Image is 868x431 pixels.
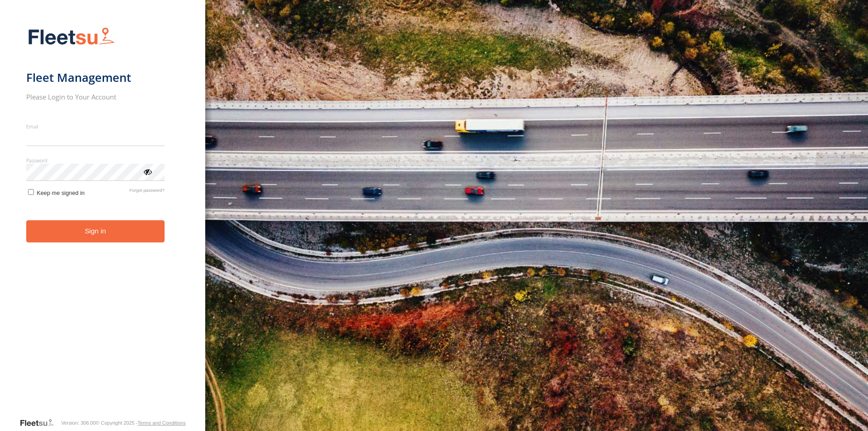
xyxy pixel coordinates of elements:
h1: Fleet Management [26,70,165,85]
img: Fleetsu [26,25,117,48]
a: Visit our Website [19,418,61,427]
div: Version: 306.00 [61,420,95,426]
div: © Copyright 2025 - [96,420,186,426]
a: Terms and Conditions [137,420,185,426]
h2: Please Login to Your Account [26,92,165,101]
a: Forgot password? [129,188,165,196]
button: Sign in [26,220,165,242]
label: Password [26,157,165,164]
label: Email [26,123,165,130]
div: ViewPassword [143,167,152,176]
form: main [26,22,179,417]
input: Keep me signed in [28,189,34,195]
span: Keep me signed in [37,189,85,196]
